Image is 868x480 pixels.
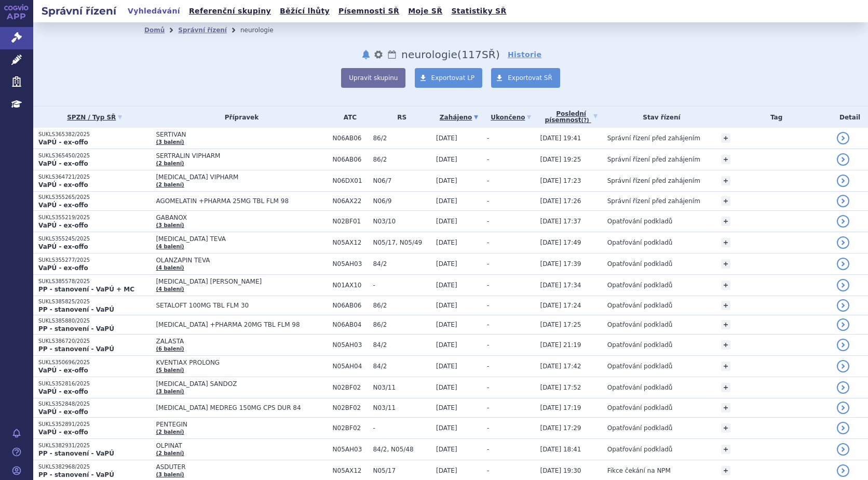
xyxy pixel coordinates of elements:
span: N06DX01 [333,177,368,184]
a: + [721,301,730,310]
a: (2 balení) [156,429,184,435]
span: N05AH03 [333,260,368,268]
strong: VaPÚ - ex-offo [38,264,88,272]
a: Referenční skupiny [186,4,274,18]
span: [DATE] [436,218,457,225]
span: Opatřování podkladů [607,218,673,225]
a: + [721,383,730,392]
strong: PP - stanovení - VaPÚ [38,471,114,478]
span: [DATE] [436,282,457,289]
span: - [373,282,431,289]
a: detail [837,236,849,249]
span: ASDUTER [156,463,327,471]
span: [DATE] 17:34 [540,282,581,289]
span: ( SŘ) [457,48,500,61]
span: [DATE] 17:39 [540,260,581,268]
a: + [721,281,730,290]
p: SUKLS355219/2025 [38,214,151,221]
span: Opatřování podkladů [607,404,673,411]
span: Opatřování podkladů [607,446,673,453]
span: N02BF02 [333,384,368,391]
p: SUKLS352891/2025 [38,421,151,428]
a: + [721,403,730,412]
span: - [487,424,489,432]
a: (2 balení) [156,161,184,166]
a: Exportovat SŘ [491,68,560,88]
span: Správní řízení před zahájením [607,177,700,184]
a: Poslednípísemnost(?) [540,106,602,128]
p: SUKLS385825/2025 [38,298,151,305]
span: [DATE] [436,384,457,391]
span: [DATE] [436,363,457,370]
span: N05AH03 [333,341,368,349]
a: Statistiky SŘ [448,4,509,18]
a: + [721,176,730,185]
li: neurologie [240,22,287,38]
a: detail [837,360,849,372]
a: detail [837,402,849,414]
span: GABANOX [156,214,327,221]
th: Přípravek [151,106,327,128]
span: [DATE] [436,404,457,411]
span: Opatřování podkladů [607,384,673,391]
strong: VaPÚ - ex-offo [38,202,88,209]
span: N03/10 [373,218,431,225]
span: [DATE] [436,446,457,453]
a: (3 balení) [156,222,184,228]
span: - [487,282,489,289]
span: Správní řízení před zahájením [607,135,700,142]
button: nastavení [373,48,384,61]
span: [DATE] 18:41 [540,446,581,453]
span: [DATE] 17:26 [540,197,581,205]
span: N01AX10 [333,282,368,289]
span: N05AH03 [333,446,368,453]
a: detail [837,443,849,456]
strong: VaPÚ - ex-offo [38,181,88,189]
span: - [487,177,489,184]
a: detail [837,318,849,331]
span: N05/17 [373,467,431,474]
p: SUKLS365450/2025 [38,152,151,159]
strong: VaPÚ - ex-offo [38,388,88,395]
span: 117 [462,48,482,61]
span: [MEDICAL_DATA] TEVA [156,235,327,243]
span: N06AB06 [333,135,368,142]
span: - [487,321,489,328]
span: [DATE] 19:30 [540,467,581,474]
span: [DATE] [436,260,457,268]
span: [DATE] [436,302,457,309]
strong: VaPÚ - ex-offo [38,367,88,374]
span: PENTEGIN [156,421,327,428]
span: Opatřování podkladů [607,239,673,246]
a: (2 balení) [156,182,184,188]
th: Tag [716,106,832,128]
span: - [487,446,489,453]
a: detail [837,195,849,207]
span: - [373,424,431,432]
a: detail [837,153,849,166]
span: Exportovat LP [431,74,475,82]
span: [DATE] [436,239,457,246]
a: + [721,320,730,329]
span: N02BF02 [333,404,368,411]
span: [MEDICAL_DATA] [PERSON_NAME] [156,278,327,285]
span: SETALOFT 100MG TBL FLM 30 [156,302,327,309]
span: Opatřování podkladů [607,302,673,309]
span: [DATE] [436,156,457,163]
a: detail [837,215,849,228]
p: SUKLS352848/2025 [38,401,151,408]
p: SUKLS355265/2025 [38,194,151,201]
p: SUKLS382931/2025 [38,442,151,449]
th: Stav řízení [602,106,716,128]
span: KVENTIAX PROLONG [156,359,327,366]
span: Exportovat SŘ [508,74,552,82]
span: 86/2 [373,135,431,142]
p: SUKLS364721/2025 [38,174,151,181]
span: ZALASTA [156,338,327,345]
a: detail [837,464,849,477]
span: 84/2 [373,260,431,268]
a: SPZN / Typ SŘ [38,110,151,125]
a: + [721,259,730,269]
a: + [721,217,730,226]
span: [DATE] 17:52 [540,384,581,391]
